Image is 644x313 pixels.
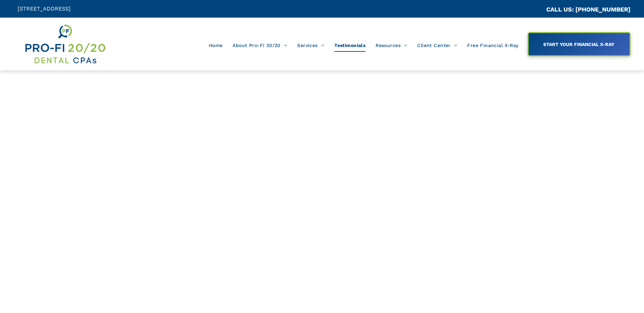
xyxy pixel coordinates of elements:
a: Resources [371,39,412,52]
a: START YOUR FINANCIAL X-RAY [528,32,630,56]
img: Get Dental CPA Consulting, Bookkeeping, & Bank Loans [24,23,106,65]
span: CA::CALLC [518,6,546,13]
span: [STREET_ADDRESS] [18,5,71,12]
a: About Pro-Fi 20/20 [228,39,292,52]
a: Services [292,39,329,52]
a: Home [204,39,228,52]
span: START YOUR FINANCIAL X-RAY [541,38,617,50]
a: Free Financial X-Ray [462,39,523,52]
a: Client Center [412,39,462,52]
a: Testimonials [329,39,371,52]
a: CALL US: [PHONE_NUMBER] [546,6,630,13]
